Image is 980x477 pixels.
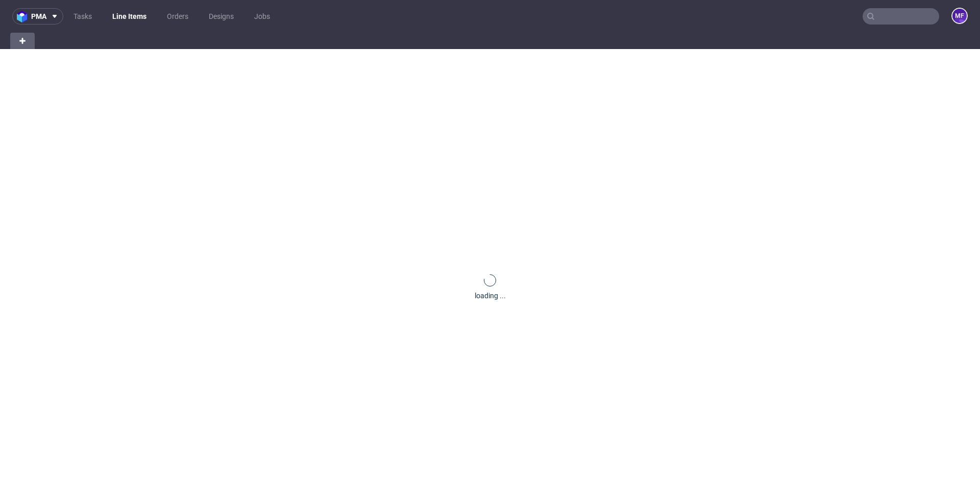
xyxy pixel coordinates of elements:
img: logo [17,11,31,22]
figcaption: MF [952,9,967,23]
a: Line Items [106,8,153,25]
a: Orders [161,8,194,25]
a: Jobs [248,8,276,25]
a: Tasks [67,8,98,25]
span: pma [31,13,46,20]
div: loading ... [475,291,506,301]
button: pma [12,8,63,25]
a: Designs [203,8,240,25]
